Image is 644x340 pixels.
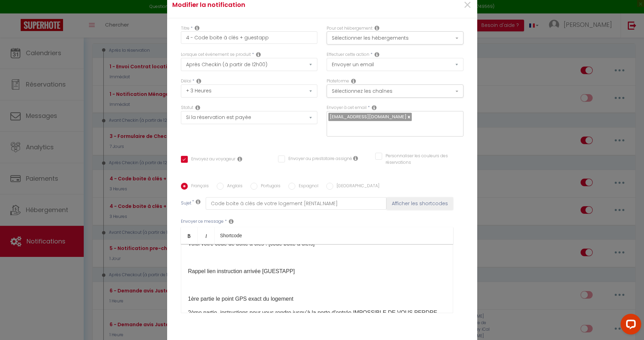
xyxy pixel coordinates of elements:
i: Recipient [372,105,377,110]
i: Envoyer au prestataire si il est assigné [353,156,358,161]
label: Envoyer ce message [181,218,224,225]
i: Action Type [375,52,379,57]
label: Plateforme [327,78,349,84]
i: Action Time [196,78,201,84]
label: Titre [181,25,190,32]
label: Statut [181,104,193,111]
label: Français [188,183,209,190]
label: Sujet [181,200,191,207]
label: Anglais [224,183,243,190]
i: Message [229,219,234,224]
p: Rappel lien instruction arrivée [GUESTAPP]​ [188,267,446,276]
label: [GEOGRAPHIC_DATA] [333,183,379,190]
p: 1ère partie le point GPS exact du logement [188,295,446,303]
button: Sélectionnez les chaînes [327,84,463,98]
label: Envoyez au voyageur [188,156,235,163]
span: [EMAIL_ADDRESS][DOMAIN_NAME] [330,113,407,120]
label: Effectuer cette action [327,51,369,58]
i: Envoyer au voyageur [237,156,242,162]
a: Shortcode [215,227,248,244]
p: 2ème partie, instructions pour vous rendre jusqu’à la porte d'entrée IMPOSSIBLE DE VOUS PERDRE [188,309,446,317]
button: Sélectionner les hébergements [327,31,463,44]
i: Subject [196,199,201,204]
label: Portugais [257,183,280,190]
label: Lorsque cet événement se produit [181,51,251,58]
a: Bold [181,227,198,244]
label: Pour cet hébergement [327,25,372,32]
label: Délai [181,78,191,84]
iframe: LiveChat chat widget [615,311,644,340]
a: Italic [198,227,215,244]
i: Booking status [195,105,200,110]
button: Afficher les shortcodes [387,197,453,210]
i: This Rental [375,25,379,31]
i: Event Occur [256,52,261,57]
label: Envoyer à cet email [327,104,367,111]
label: Espagnol [295,183,318,190]
i: Title [195,25,200,31]
i: Action Channel [351,78,356,84]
